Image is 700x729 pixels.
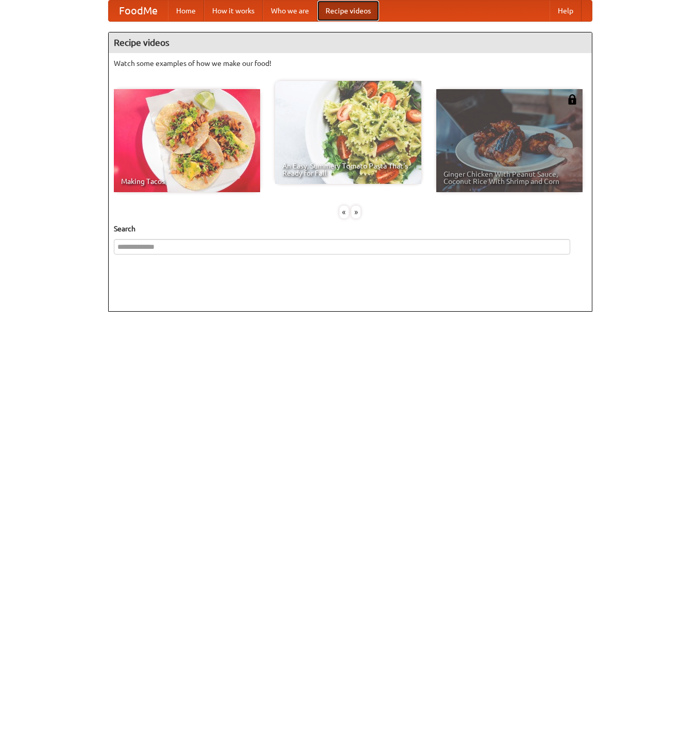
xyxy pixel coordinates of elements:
p: Watch some examples of how we make our food! [114,58,587,69]
a: Home [168,1,204,21]
div: « [339,206,349,218]
a: Recipe videos [317,1,379,21]
div: » [351,206,361,218]
a: An Easy, Summery Tomato Pasta That's Ready for Fall [275,81,421,184]
span: An Easy, Summery Tomato Pasta That's Ready for Fall [282,162,414,177]
a: Making Tacos [114,89,260,192]
img: 483408.png [567,94,577,105]
h5: Search [114,224,587,234]
h4: Recipe videos [109,32,592,53]
a: FoodMe [109,1,168,21]
a: Help [550,1,582,21]
a: Who we are [263,1,317,21]
span: Making Tacos [121,178,253,185]
a: How it works [204,1,263,21]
